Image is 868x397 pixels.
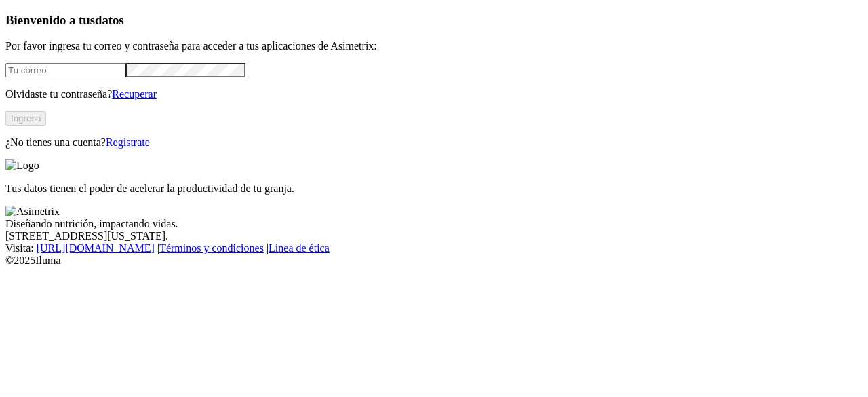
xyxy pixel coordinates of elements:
[5,230,863,242] div: [STREET_ADDRESS][US_STATE].
[5,111,46,126] button: Ingresa
[159,242,264,254] a: Términos y condiciones
[5,63,125,77] input: Tu correo
[112,88,157,100] a: Recuperar
[106,136,150,148] a: Regístrate
[5,206,60,218] img: Asimetrix
[5,40,863,52] p: Por favor ingresa tu correo y contraseña para acceder a tus aplicaciones de Asimetrix:
[5,159,39,172] img: Logo
[95,13,124,27] span: datos
[5,183,863,195] p: Tus datos tienen el poder de acelerar la productividad de tu granja.
[5,254,863,267] div: © 2025 Iluma
[5,218,863,230] div: Diseñando nutrición, impactando vidas.
[5,13,863,28] h3: Bienvenido a tus
[37,242,155,254] a: [URL][DOMAIN_NAME]
[5,136,863,149] p: ¿No tienes una cuenta?
[269,242,330,254] a: Línea de ética
[5,242,863,254] div: Visita : | |
[5,88,863,100] p: Olvidaste tu contraseña?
